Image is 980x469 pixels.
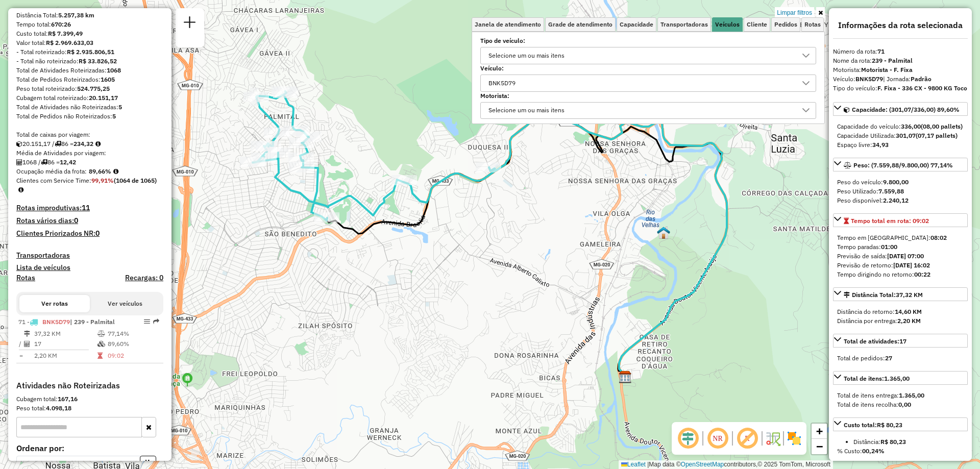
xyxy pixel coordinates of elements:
[55,141,61,147] i: Total de rotas
[914,270,930,278] strong: 00:22
[896,132,916,139] strong: 301,07
[852,106,960,113] span: Capacidade: (301,07/336,00) 89,60%
[67,48,114,56] strong: R$ 2.935.806,51
[833,433,968,460] div: Custo total:R$ 80,23
[16,139,163,149] div: 20.151,17 / 86 =
[681,461,724,468] a: OpenStreetMap
[880,438,906,446] strong: R$ 80,23
[89,167,111,175] strong: 89,66%
[804,21,821,28] span: Rotas
[833,229,968,283] div: Tempo total em rota: 09:02
[921,122,963,130] strong: (08,00 pallets)
[877,84,967,92] strong: F. Fixa - 336 CX - 9800 KG Toco
[485,47,568,64] div: Selecione um ou mais itens
[485,103,568,119] div: Selecione um ou mais itens
[16,112,163,121] div: Total de Pedidos não Roteirizados:
[153,318,159,325] em: Rota exportada
[16,229,163,238] h4: Clientes Priorizados NR:
[16,274,35,282] a: Rotas
[18,187,23,193] em: Rotas cross docking consideradas
[837,316,964,326] div: Distância por entrega:
[833,102,968,116] a: Capacidade: (301,07/336,00) 89,60%
[861,66,913,73] strong: Motorista - F. Fixa
[837,354,964,363] div: Total de pedidos:
[16,158,163,167] div: 1068 / 86 =
[895,308,922,315] strong: 14,60 KM
[647,461,649,468] span: |
[884,375,910,382] strong: 1.365,00
[833,84,968,93] div: Tipo do veículo:
[48,30,83,37] strong: R$ 7.399,49
[837,252,964,261] div: Previsão de saída:
[24,341,30,347] i: Total de Atividades
[34,351,97,361] td: 2,20 KM
[74,216,78,225] strong: 0
[180,12,200,35] a: Nova sessão e pesquisa
[901,122,921,130] strong: 336,00
[16,47,163,57] div: - Total roteirizado:
[747,21,767,28] span: Cliente
[480,91,816,101] label: Motorista:
[82,203,90,212] strong: 11
[844,337,906,345] span: Total de atividades:
[89,94,118,102] strong: 20.151,17
[97,331,105,337] i: % de utilização do peso
[893,261,930,269] strong: [DATE] 16:02
[73,140,93,147] strong: 234,32
[853,437,964,447] li: Distância:
[16,442,163,454] label: Ordenar por:
[46,39,93,46] strong: R$ 2.969.633,03
[118,103,122,111] strong: 5
[620,21,653,28] span: Capacidade
[16,11,163,20] div: Distância Total:
[833,158,968,171] a: Peso: (7.559,88/9.800,00) 77,14%
[475,21,541,28] span: Janela de atendimento
[95,141,101,147] i: Meta Caixas/viagem: 196,56 Diferença: 37,76
[16,84,163,93] div: Peso total roteirizado:
[90,295,160,312] button: Ver veículos
[621,461,646,468] a: Leaflet
[114,177,157,184] strong: (1064 de 1065)
[18,318,115,326] span: 71 -
[872,141,889,149] strong: 34,93
[107,66,121,74] strong: 1068
[58,11,94,19] strong: 5.257,38 km
[853,161,953,169] span: Peso: (7.559,88/9.800,00) 77,14%
[911,75,932,83] strong: Padrão
[16,381,163,390] h4: Atividades não Roteirizadas
[833,303,968,330] div: Distância Total:37,32 KM
[16,404,163,413] div: Peso total:
[833,118,968,154] div: Capacidade: (301,07/336,00) 89,60%
[837,122,964,131] div: Capacidade do veículo:
[34,339,97,349] td: 17
[816,440,823,453] span: −
[18,351,23,361] td: =
[833,334,968,348] a: Total de atividades:17
[16,167,87,175] span: Ocupação média da frota:
[833,350,968,367] div: Total de atividades:17
[896,291,923,299] span: 37,32 KM
[16,38,163,47] div: Valor total:
[833,371,968,385] a: Total de itens:1.365,00
[916,132,958,139] strong: (07,17 pallets)
[735,426,759,451] span: Exibir rótulo
[837,131,964,140] div: Capacidade Utilizada:
[899,337,906,345] strong: 17
[837,447,964,456] div: % Custo:
[77,85,110,92] strong: 524.775,25
[42,318,70,326] span: BNK5D79
[657,226,670,239] img: Cross Santa Luzia
[548,21,612,28] span: Grade de atendimento
[881,243,897,251] strong: 01:00
[872,57,913,64] strong: 239 - Palmital
[765,430,781,447] img: Fluxo de ruas
[844,374,910,383] div: Total de itens:
[837,233,964,242] div: Tempo em [GEOGRAPHIC_DATA]:
[16,130,163,139] div: Total de caixas por viagem:
[16,394,163,404] div: Cubagem total:
[16,75,163,84] div: Total de Pedidos Roteirizados:
[887,252,924,260] strong: [DATE] 07:00
[833,65,968,75] div: Motorista:
[16,204,163,212] h4: Rotas improdutivas:
[619,371,632,384] img: CDD Santa Luzia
